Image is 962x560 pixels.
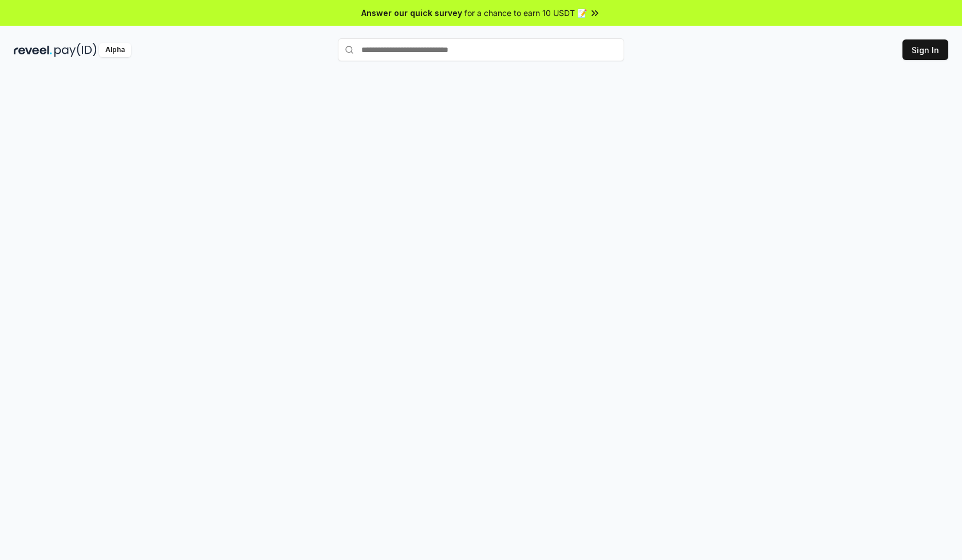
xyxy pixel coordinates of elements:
[99,43,131,57] div: Alpha
[464,7,587,19] span: for a chance to earn 10 USDT 📝
[14,43,52,57] img: reveel_dark
[54,43,97,57] img: pay_id
[902,39,948,60] button: Sign In
[361,7,462,19] span: Answer our quick survey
